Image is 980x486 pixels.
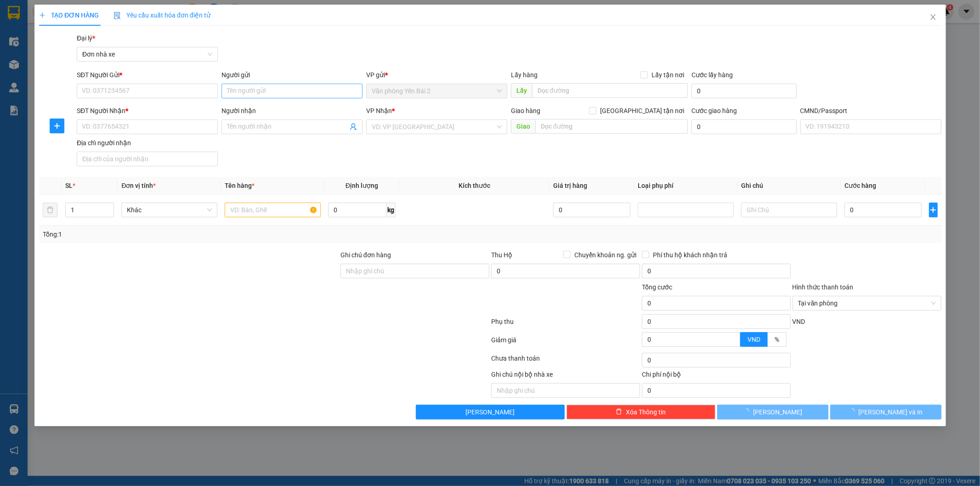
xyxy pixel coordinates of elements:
[39,11,99,19] span: TẠO ĐƠN HÀNG
[792,318,805,325] span: VND
[77,152,218,166] input: Địa chỉ của người nhận
[127,203,212,217] span: Khác
[929,13,936,21] span: close
[225,182,255,189] span: Tên hàng
[596,106,688,116] span: [GEOGRAPHIC_DATA] tận nơi
[858,407,923,417] span: [PERSON_NAME] và In
[510,119,535,134] span: Giao
[634,177,737,195] th: Loại phụ phí
[510,71,537,79] span: Lấy hàng
[535,119,688,134] input: Dọc đường
[743,408,753,415] span: loading
[691,71,733,79] label: Cước lấy hàng
[532,83,688,98] input: Dọc đường
[848,408,858,415] span: loading
[65,182,72,189] span: SL
[929,206,937,214] span: plus
[510,83,532,98] span: Lấy
[50,122,64,130] span: plus
[570,250,640,260] span: Chuyển khoản ng. gửi
[737,177,841,195] th: Ghi chú
[491,251,512,259] span: Thu Hộ
[626,407,666,417] span: Xóa Thông tin
[86,34,384,45] li: Hotline: 19001155
[113,11,210,19] span: Yêu cầu xuất hóa đơn điện tử
[648,70,688,80] span: Lấy tận nơi
[491,369,640,383] div: Ghi chú nội bộ nhà xe
[82,47,212,61] span: Đơn nhà xe
[553,203,630,217] input: 0
[77,70,218,80] div: SĐT Người Gửi
[920,5,946,30] button: Close
[691,119,796,134] input: Cước giao hàng
[649,250,731,260] span: Phí thu hộ khách nhận trả
[553,182,587,189] span: Giá trị hàng
[510,107,540,114] span: Giao hàng
[366,107,392,114] span: VP Nhận
[830,405,941,419] button: [PERSON_NAME] và In
[792,283,853,291] label: Hình thức thanh toán
[39,12,45,18] span: plus
[717,405,828,419] button: [PERSON_NAME]
[844,182,876,189] span: Cước hàng
[490,353,641,369] div: Chưa thanh toán
[43,203,57,217] button: delete
[386,203,396,217] span: kg
[774,336,779,343] span: %
[11,11,57,57] img: logo.jpg
[11,67,161,82] b: GỬI : Văn phòng Yên Bái 2
[566,405,715,419] button: deleteXóa Thông tin
[459,182,490,189] span: Kích thước
[641,369,790,383] div: Chi phí nội bộ
[50,119,64,133] button: plus
[491,383,640,398] input: Nhập ghi chú
[340,264,489,278] input: Ghi chú đơn hàng
[490,335,641,351] div: Giảm giá
[753,407,802,417] span: [PERSON_NAME]
[113,12,121,19] img: icon
[798,296,935,310] span: Tại văn phòng
[929,203,937,217] button: plus
[221,70,363,80] div: Người gửi
[77,138,218,148] div: Địa chỉ người nhận
[77,34,95,42] span: Đại lý
[741,203,837,217] input: Ghi Chú
[366,70,507,80] div: VP gửi
[641,283,672,291] span: Tổng cước
[225,203,321,217] input: VD: Bàn, Ghế
[372,84,502,98] span: Văn phòng Yên Bái 2
[221,106,363,116] div: Người nhận
[800,106,941,116] div: CMND/Passport
[416,405,565,419] button: [PERSON_NAME]
[43,229,378,239] div: Tổng: 1
[490,316,641,333] div: Phụ thu
[121,182,156,189] span: Đơn vị tính
[747,336,760,343] span: VND
[340,251,391,259] label: Ghi chú đơn hàng
[465,407,515,417] span: [PERSON_NAME]
[350,123,357,130] span: user-add
[77,106,218,116] div: SĐT Người Nhận
[86,23,384,34] li: Số 10 ngõ 15 Ngọc Hồi, Q.[PERSON_NAME], [GEOGRAPHIC_DATA]
[616,408,622,416] span: delete
[691,84,796,98] input: Cước lấy hàng
[691,107,737,114] label: Cước giao hàng
[346,182,378,189] span: Định lượng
